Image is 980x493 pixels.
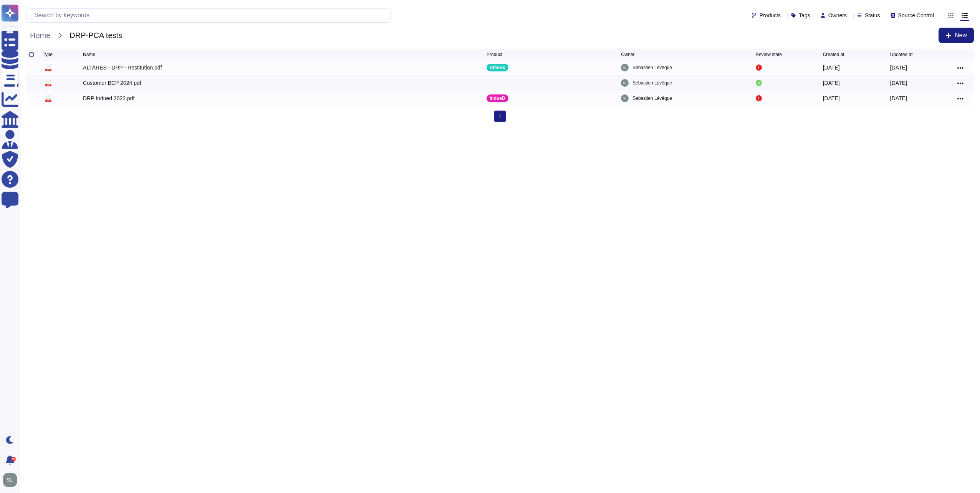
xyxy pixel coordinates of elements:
[494,111,506,122] span: 1
[490,96,505,101] p: IndueD
[632,94,672,102] span: Sebastien Lévêque
[621,79,629,87] img: user
[823,64,840,71] div: [DATE]
[487,52,502,57] span: Product
[83,94,134,102] div: DRP Indued 2022.pdf
[756,52,782,57] span: Review state
[26,30,54,41] span: Home
[621,64,629,71] img: user
[11,457,16,462] div: 9+
[890,94,907,102] div: [DATE]
[66,30,126,41] span: DRP-PCA tests
[799,13,810,18] span: Tags
[890,52,913,57] span: Updated at
[83,79,141,87] div: Customer BCP 2024.pdf
[632,79,672,87] span: Sebastien Lévêque
[30,9,390,22] input: Search by keywords
[823,79,840,87] div: [DATE]
[621,94,629,102] img: user
[898,13,934,18] span: Source Control
[2,471,22,488] button: user
[760,13,781,18] span: Products
[490,65,505,70] p: Altares
[83,52,95,57] span: Name
[632,64,672,71] span: Sebastien Lévêque
[83,64,162,71] div: ALTARES - DRP - Restitution.pdf
[823,94,840,102] div: [DATE]
[890,79,907,87] div: [DATE]
[939,28,974,43] button: New
[823,52,844,57] span: Created at
[828,13,847,18] span: Owners
[621,52,634,57] span: Owner
[3,473,17,487] img: user
[43,52,53,57] span: Type
[890,64,907,71] div: [DATE]
[865,13,880,18] span: Status
[955,32,967,38] span: New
